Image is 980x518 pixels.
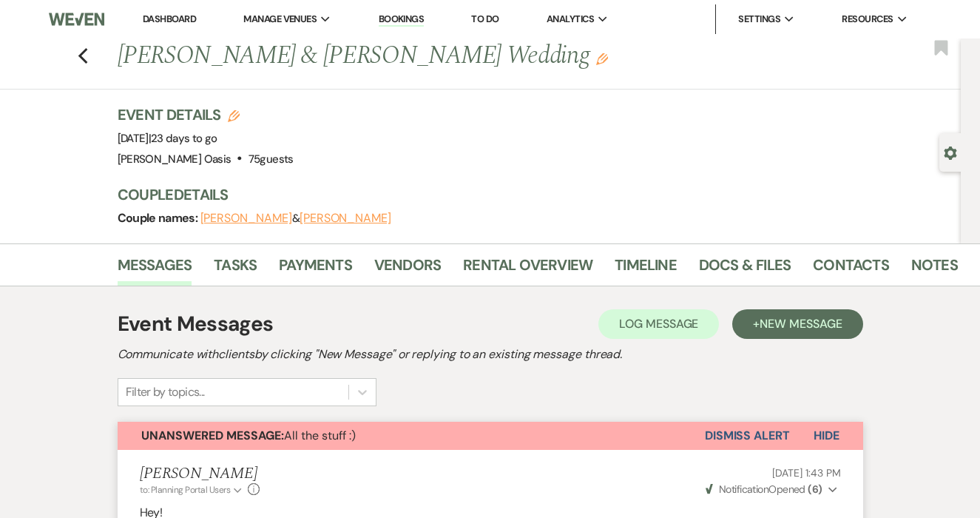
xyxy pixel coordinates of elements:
[279,253,352,286] a: Payments
[619,316,698,332] span: Log Message
[719,482,768,496] span: Notification
[547,12,594,27] span: Analytics
[140,483,245,497] button: to: Planning Portal Users
[379,13,425,27] a: Bookings
[151,131,217,146] span: 23 days to go
[118,184,946,205] h3: Couple Details
[705,422,790,450] button: Dismiss Alert
[471,13,499,25] a: To Do
[141,428,284,443] strong: Unanswered Message:
[911,253,958,286] a: Notes
[596,52,608,65] button: Edit
[118,422,705,450] button: Unanswered Message:All the stuff :)
[140,484,231,496] span: to: Planning Portal Users
[118,210,200,226] span: Couple names:
[149,131,217,146] span: |
[760,316,842,332] span: New Message
[738,12,780,27] span: Settings
[118,253,192,286] a: Messages
[118,309,274,340] h1: Event Messages
[842,12,893,27] span: Resources
[300,212,391,224] button: [PERSON_NAME]
[143,13,196,25] a: Dashboard
[699,253,791,286] a: Docs & Files
[790,422,863,450] button: Hide
[808,482,822,496] strong: ( 6 )
[200,211,391,226] span: &
[814,428,839,443] span: Hide
[243,12,317,27] span: Manage Venues
[249,152,294,166] span: 75 guests
[118,104,294,125] h3: Event Details
[615,253,677,286] a: Timeline
[374,253,441,286] a: Vendors
[706,482,822,496] span: Opened
[118,152,232,166] span: [PERSON_NAME] Oasis
[703,482,841,497] button: NotificationOpened (6)
[813,253,889,286] a: Contacts
[118,38,780,74] h1: [PERSON_NAME] & [PERSON_NAME] Wedding
[772,466,840,480] span: [DATE] 1:43 PM
[118,131,217,146] span: [DATE]
[141,428,356,443] span: All the stuff :)
[118,346,863,363] h2: Communicate with clients by clicking "New Message" or replying to an existing message thread.
[49,4,104,35] img: Weven Logo
[126,383,205,401] div: Filter by topics...
[598,309,719,339] button: Log Message
[944,145,957,159] button: Open lead details
[140,465,260,483] h5: [PERSON_NAME]
[214,253,257,286] a: Tasks
[732,309,862,339] button: +New Message
[463,253,592,286] a: Rental Overview
[200,212,292,224] button: [PERSON_NAME]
